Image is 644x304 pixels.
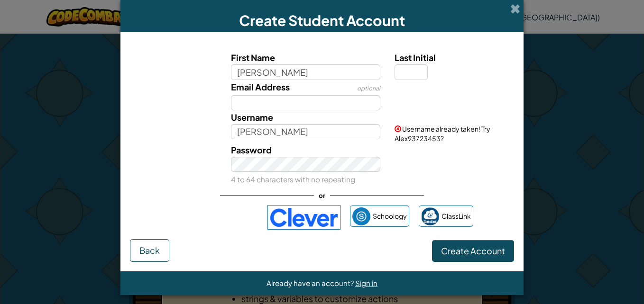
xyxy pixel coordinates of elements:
iframe: Sign in with Google Button [166,207,263,228]
img: clever-logo-blue.png [267,205,340,230]
span: optional [357,85,380,92]
span: Create Account [441,245,505,256]
span: First Name [231,52,275,63]
button: Back [130,239,169,262]
span: Create Student Account [239,11,405,29]
span: or [314,188,330,202]
span: Last Initial [395,52,436,63]
span: Password [231,144,272,155]
span: Back [139,245,160,256]
button: Create Account [432,240,514,262]
a: Sign in [355,278,377,287]
span: Username [231,112,273,123]
span: Username already taken! Try Alex93723453? [395,125,490,143]
img: classlink-logo-small.png [421,207,439,225]
img: schoology.png [352,207,370,225]
span: Email Address [231,81,290,92]
span: Already have an account? [267,278,355,287]
span: Schoology [373,209,407,223]
small: 4 to 64 characters with no repeating [231,175,355,184]
span: ClassLink [442,209,471,223]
